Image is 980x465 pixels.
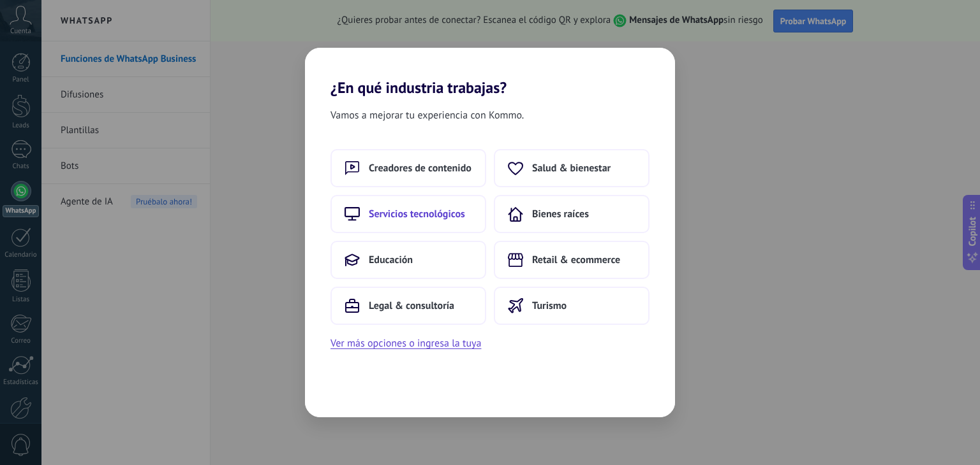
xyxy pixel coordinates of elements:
[330,335,481,352] button: Ver más opciones o ingresa la tuya
[532,254,620,266] span: Retail & ecommerce
[532,299,567,312] span: Turismo
[494,287,650,325] button: Turismo
[330,287,486,325] button: Legal & consultoría
[330,107,524,124] span: Vamos a mejorar tu experiencia con Kommo.
[532,162,611,175] span: Salud & bienestar
[494,241,650,279] button: Retail & ecommerce
[369,208,465,220] span: Servicios tecnológicos
[330,241,486,279] button: Educación
[369,162,471,175] span: Creadores de contenido
[369,299,454,312] span: Legal & consultoría
[494,195,650,233] button: Bienes raíces
[369,254,413,266] span: Educación
[494,149,650,187] button: Salud & bienestar
[305,48,675,97] h2: ¿En qué industria trabajas?
[532,208,589,220] span: Bienes raíces
[330,149,486,187] button: Creadores de contenido
[330,195,486,233] button: Servicios tecnológicos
